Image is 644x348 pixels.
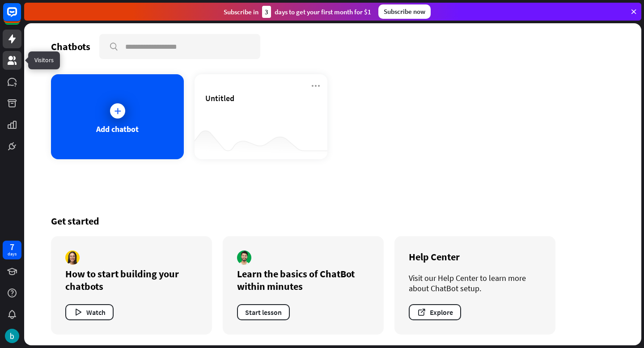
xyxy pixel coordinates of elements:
div: days [8,251,17,257]
div: Subscribe now [378,4,431,19]
div: Learn the basics of ChatBot within minutes [237,267,369,293]
a: 7 days [3,241,21,259]
div: Subscribe in days to get your first month for $1 [224,6,371,18]
button: Watch [65,304,114,320]
div: Add chatbot [96,124,139,134]
button: Explore [409,304,461,320]
button: Open LiveChat chat widget [7,4,34,30]
img: author [65,250,80,265]
div: Visit our Help Center to learn more about ChatBot setup. [409,273,541,293]
div: Chatbots [51,40,90,53]
div: Help Center [409,250,541,263]
div: 7 [10,243,14,251]
div: How to start building your chatbots [65,267,198,293]
span: Untitled [205,93,234,103]
div: 3 [262,6,271,18]
div: Get started [51,215,614,227]
img: author [237,250,251,265]
button: Start lesson [237,304,290,320]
